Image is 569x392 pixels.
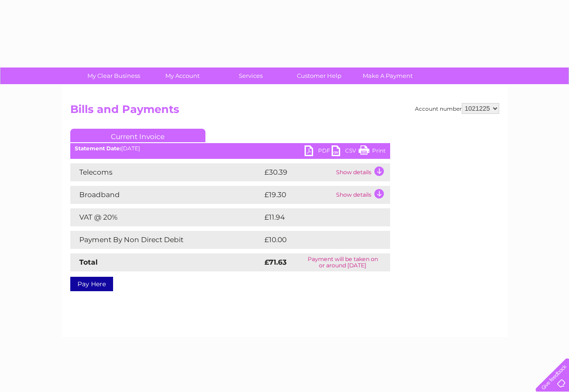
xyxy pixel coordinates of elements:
b: Statement Date: [75,145,121,152]
div: [DATE] [70,145,390,152]
a: Make A Payment [351,68,425,84]
strong: Total [79,258,98,266]
div: Account number [415,103,499,114]
td: Show details [334,163,390,181]
a: CSV [332,145,359,158]
td: Show details [334,186,390,204]
a: Pay Here [70,277,113,291]
td: Telecoms [70,163,262,181]
td: Broadband [70,186,262,204]
td: £30.39 [262,163,334,181]
strong: £71.63 [264,258,287,266]
a: Print [359,145,386,158]
td: Payment will be taken on or around [DATE] [296,253,390,271]
a: Services [214,68,288,84]
a: Current Invoice [70,129,205,142]
td: £19.30 [262,186,334,204]
td: £10.00 [262,231,372,249]
a: PDF [305,145,332,158]
a: Customer Help [282,68,356,84]
a: My Account [145,68,219,84]
a: My Clear Business [77,68,151,84]
td: £11.94 [262,208,370,226]
td: VAT @ 20% [70,208,262,226]
h2: Bills and Payments [70,103,499,120]
td: Payment By Non Direct Debit [70,231,262,249]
